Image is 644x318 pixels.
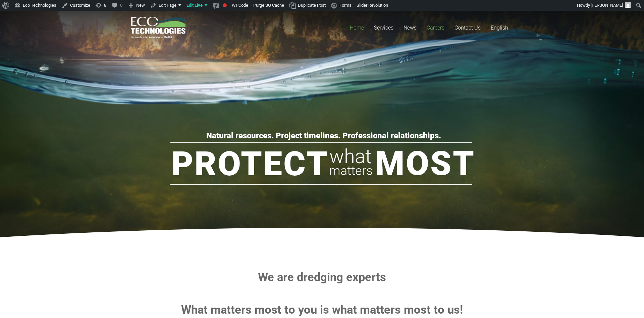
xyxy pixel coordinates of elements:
span: Contact Us [454,25,481,31]
span: Services [374,25,393,31]
a: Careers [422,11,449,45]
a: English [486,11,513,45]
span: News [404,25,417,31]
strong: We are dredging experts [258,270,386,284]
span: [PERSON_NAME] [591,3,623,8]
a: logo_EcoTech_ASDR_RGB [131,17,185,39]
rs-layer: Protect [171,147,329,181]
span: Slider Revolution [357,3,388,8]
a: Contact Us [449,11,486,45]
span: English [491,25,508,31]
rs-layer: Most [375,147,475,180]
a: Home [345,11,369,45]
strong: What matters most to you is what matters most to us! [181,303,463,316]
a: News [398,11,422,45]
div: Needs improvement [223,3,227,7]
rs-layer: matters [329,161,373,180]
rs-layer: Natural resources. Project timelines. Professional relationships. [206,132,441,139]
span: Home [350,25,364,31]
rs-layer: what [329,147,372,166]
span: Careers [427,25,444,31]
